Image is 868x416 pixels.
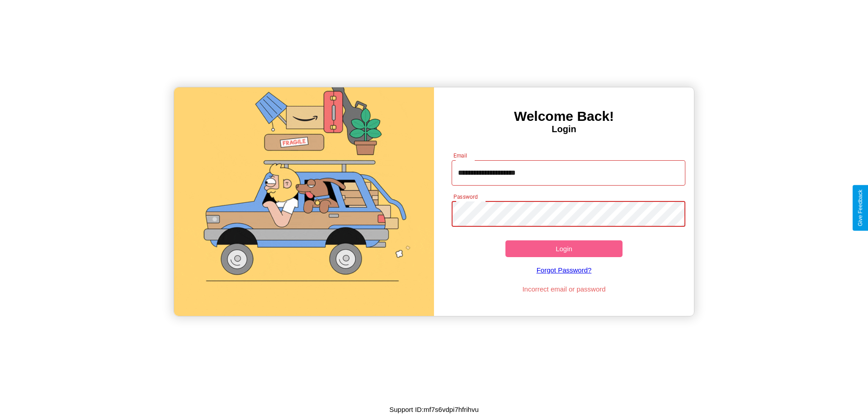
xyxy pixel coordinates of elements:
[434,109,694,124] h3: Welcome Back!
[174,87,434,316] img: gif
[447,283,681,295] p: Incorrect email or password
[447,257,681,283] a: Forgot Password?
[434,124,694,134] h4: Login
[505,240,623,257] button: Login
[389,403,479,416] p: Support ID: mf7s6vdpi7hfrihvu
[453,193,477,201] label: Password
[453,152,467,159] label: Email
[857,190,863,226] div: Give Feedback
